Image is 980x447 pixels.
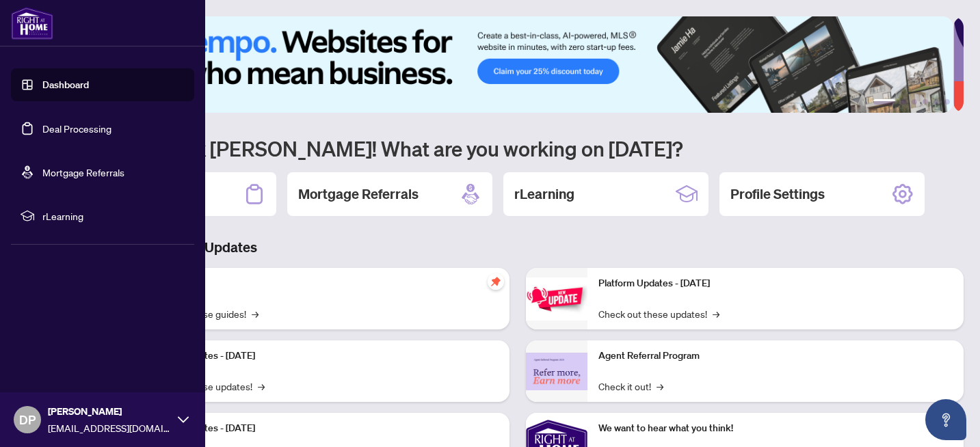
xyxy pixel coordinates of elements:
p: Self-Help [144,276,499,291]
span: rLearning [42,208,185,223]
span: [EMAIL_ADDRESS][DOMAIN_NAME] [48,420,171,435]
button: 2 [901,99,906,105]
p: Platform Updates - [DATE] [598,276,953,291]
p: Platform Updates - [DATE] [144,349,499,364]
span: pushpin [488,273,504,290]
button: Open asap [925,399,966,440]
span: → [258,379,265,394]
a: Check it out!→ [598,379,663,394]
button: 6 [944,99,950,105]
span: → [713,306,719,321]
p: We want to hear what you think! [598,421,953,436]
span: [PERSON_NAME] [48,404,171,419]
img: Agent Referral Program [526,353,587,390]
button: 1 [873,99,895,105]
button: 4 [923,99,928,105]
button: 3 [912,99,917,105]
a: Deal Processing [42,122,111,135]
img: Slide 0 [71,16,953,113]
button: 5 [933,99,939,105]
h2: rLearning [514,185,574,204]
a: Check out these updates!→ [598,306,719,321]
span: DP [19,410,36,429]
h2: Mortgage Referrals [298,185,419,204]
p: Platform Updates - [DATE] [144,421,499,436]
p: Agent Referral Program [598,349,953,364]
h2: Profile Settings [730,185,825,204]
h3: Brokerage & Industry Updates [71,238,964,257]
a: Mortgage Referrals [42,166,124,178]
span: → [252,306,259,321]
img: logo [11,7,53,40]
img: Platform Updates - June 23, 2025 [526,277,587,321]
h1: Welcome back [PERSON_NAME]! What are you working on [DATE]? [71,135,964,161]
a: Dashboard [42,79,89,91]
span: → [657,379,663,394]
